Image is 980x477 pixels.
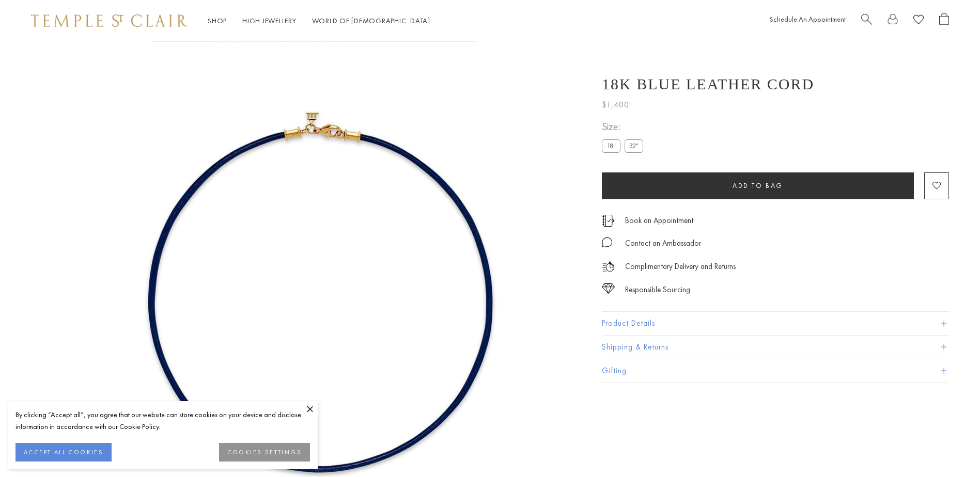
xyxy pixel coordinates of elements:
a: High JewelleryHigh Jewellery [242,16,297,25]
a: View Wishlist [913,13,924,29]
p: Complimentary Delivery and Returns [625,260,736,273]
button: ACCEPT ALL COOKIES [15,443,112,462]
a: ShopShop [208,16,227,25]
span: Add to bag [733,181,783,190]
label: 32" [625,139,643,152]
a: Schedule An Appointment [770,14,846,24]
a: Open Shopping Bag [939,13,949,29]
button: Product Details [602,312,949,335]
span: Size: [602,118,647,135]
button: COOKIES SETTINGS [219,443,310,462]
a: Book an Appointment [625,215,693,226]
label: 18" [602,139,620,152]
a: World of [DEMOGRAPHIC_DATA]World of [DEMOGRAPHIC_DATA] [312,16,430,25]
div: Contact an Ambassador [625,237,701,250]
iframe: Gorgias live chat messenger [928,428,970,467]
img: Temple St. Clair [31,14,187,27]
button: Shipping & Returns [602,336,949,359]
button: Gifting [602,359,949,383]
img: icon_appointment.svg [602,215,614,227]
img: icon_sourcing.svg [602,283,615,294]
a: Search [861,13,872,29]
button: Add to bag [602,172,914,199]
span: $1,400 [602,98,629,112]
nav: Main navigation [208,14,430,27]
div: Responsible Sourcing [625,283,690,296]
h1: 18K Blue Leather Cord [602,75,814,93]
img: icon_delivery.svg [602,260,615,273]
div: By clicking “Accept all”, you agree that our website can store cookies on your device and disclos... [15,409,310,433]
img: MessageIcon-01_2.svg [602,237,612,247]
